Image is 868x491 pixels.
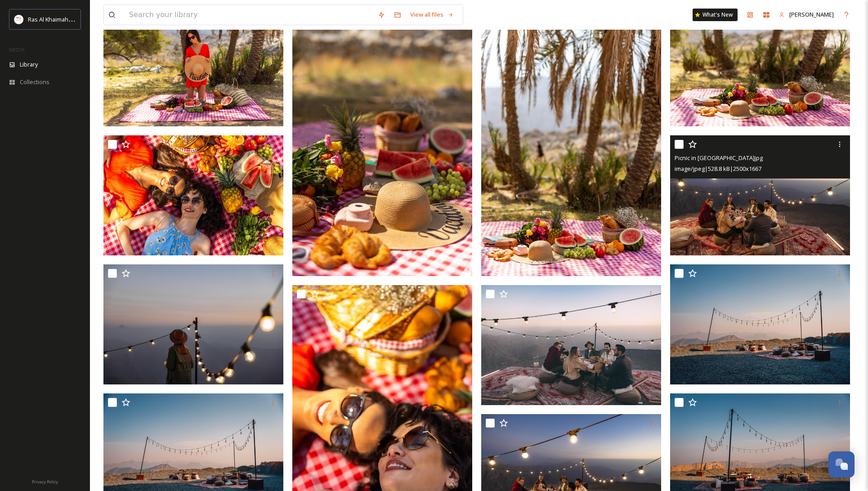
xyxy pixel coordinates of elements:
a: Privacy Policy [32,476,58,487]
img: Farm day in Ras Al Khaimah .jpg [292,6,472,276]
span: Library [20,60,38,69]
span: [PERSON_NAME] [789,10,834,18]
input: Search your library [125,5,373,25]
img: Picnic.jpg [670,264,850,384]
span: Privacy Policy [32,479,58,485]
img: Picnic in Jebel Jais.jpg [670,135,850,255]
span: Collections [20,78,49,86]
img: Farm day in Ras Al Khaimah .jpg [103,6,283,126]
img: Picnic in the mountains.jpg [481,285,661,405]
img: Logo_RAKTDA_RGB-01.png [14,15,23,24]
img: Farm day in Ras Al Khaimah .jpg [481,6,661,276]
span: Ras Al Khaimah Tourism Development Authority [28,15,155,23]
img: Farm day in Ras Al Khaimah .jpg [103,135,283,255]
img: Farm day in Ras Al Khaimah .jpg [670,6,850,126]
a: What's New [693,9,738,21]
span: Picnic in [GEOGRAPHIC_DATA]jpg [675,154,763,162]
a: [PERSON_NAME] [774,6,838,23]
span: image/jpeg | 528.8 kB | 2500 x 1667 [675,165,761,173]
button: Open Chat [828,451,855,478]
a: View all files [406,6,458,23]
img: camping on Jebel Jais.jpg [103,264,283,384]
span: MEDIA [9,46,25,53]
